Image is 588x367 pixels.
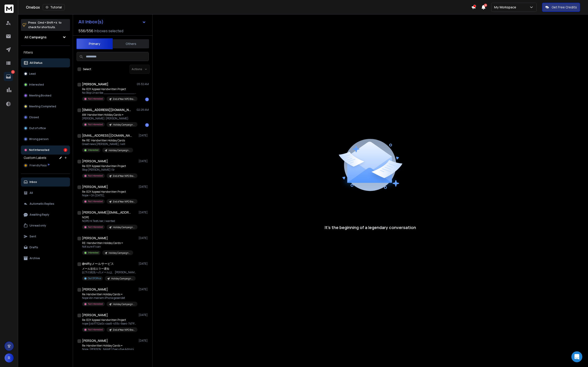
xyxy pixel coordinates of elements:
[82,219,137,223] p: NOPE Hi TestUser, I wanted
[113,328,135,332] p: End of Year NPO Brass
[82,347,137,351] p: Nope. [PERSON_NAME] Executive Administrator
[5,353,14,362] button: R
[113,123,135,126] p: Holiday Campaign SN Contacts
[29,137,49,141] p: Wrong person
[29,94,51,97] p: Meeting Booked
[139,134,149,137] p: [DATE]
[139,288,149,291] p: [DATE]
[88,302,103,306] p: Not Interested
[29,126,46,130] p: Out of office
[139,159,149,163] p: [DATE]
[82,236,108,240] h1: [PERSON_NAME]
[82,142,133,146] p: Great news [PERSON_NAME], I will
[82,216,137,219] p: NOPE
[88,328,103,331] p: Not Interested
[82,87,137,91] p: Re: EOY Appeal Handwritten Project
[82,139,133,142] p: Re: RE: Handwritten Holiday Cards
[21,135,70,144] button: Wrong person
[494,5,518,10] p: My Workspace
[28,20,62,30] p: Press to check for shortcuts.
[21,210,70,219] button: Awaiting Reply
[30,224,46,227] p: Unread only
[82,241,133,245] p: RE: Handwritten Holiday Cards =
[82,168,137,172] p: Stop [PERSON_NAME] | Sr
[21,188,70,197] button: All
[64,148,67,152] div: 2
[21,145,70,155] button: Not Interested2
[88,251,99,254] p: Interested
[43,4,65,10] button: Tutorial
[139,339,149,342] p: [DATE]
[21,254,70,263] button: Archive
[29,72,36,76] p: Lead
[21,221,70,230] button: Unread only
[21,69,70,78] button: Lead
[552,5,577,10] p: Get Free Credits
[94,28,123,34] h3: Inboxes selected
[82,190,137,194] p: Re: EOY Appeal Handwritten Project
[30,213,49,217] p: Awaiting Reply
[88,277,101,280] p: Out Of Office
[78,20,104,24] h1: All Inbox(s)
[82,185,108,189] h1: [PERSON_NAME]
[139,236,149,240] p: [DATE]
[82,164,137,168] p: Re: EOY Appeal Handwritten Project
[109,251,130,255] p: Holiday Campaign SN Contacts
[21,80,70,89] button: Interested
[21,199,70,208] button: Automatic Replies
[113,200,135,203] p: End of Year NPO Brass
[88,225,103,229] p: Not Interested
[4,72,13,81] a: 2
[21,49,70,56] h3: Filters
[82,117,137,120] p: [PERSON_NAME]: [PERSON_NAME]:
[82,338,108,343] h1: [PERSON_NAME]
[75,17,150,26] button: All Inbox(s)
[30,61,42,65] p: All Status
[82,313,108,317] h1: [PERSON_NAME]
[82,210,132,215] h1: [PERSON_NAME][EMAIL_ADDRESS][DOMAIN_NAME]
[29,83,44,86] p: Interested
[571,351,582,362] div: Open Intercom Messenger
[29,148,49,152] p: Not Interested
[88,200,103,203] p: Not Interested
[82,91,137,95] p: No Stop Unscribe ________________________________________ From:
[137,108,149,112] p: 02:28 AM
[37,20,58,25] span: Cmd + Shift + k
[30,191,33,195] p: All
[113,97,135,101] p: End of Year NPO Brass
[109,149,130,152] p: Holiday Campaign SN Contacts
[88,148,99,152] p: Interested
[111,277,133,280] p: Holiday Campaign SN Contacts
[25,35,47,39] h1: All Campaigns
[88,123,103,126] p: Not Interested
[82,287,108,292] h1: [PERSON_NAME]
[88,97,103,101] p: Not Interested
[113,226,135,229] p: Holiday Campaign SN Contacts
[30,164,47,167] span: Friendly Pass
[113,39,149,49] button: Others
[145,123,149,127] div: 1
[76,38,113,49] button: Primary
[21,102,70,111] button: Meeting Completed
[82,133,132,138] h1: [EMAIL_ADDRESS][DOMAIN_NAME]
[113,174,135,178] p: End of Year NPO Brass
[82,113,137,117] p: AW: Handwritten Holiday Cards =
[29,105,56,108] p: Meeting Completed
[82,194,137,197] p: Nope > On [DATE],
[21,161,70,170] button: Friendly Pass
[24,155,46,160] h3: Custom Labels
[484,4,487,7] span: 22
[82,82,108,86] h1: [PERSON_NAME]
[11,70,15,74] p: 2
[82,267,137,271] p: メール送信エラー通知
[30,246,38,249] p: Drafts
[82,318,137,322] p: Re: EOY Appeal Handwritten Project
[21,58,70,67] button: All Status
[542,3,580,12] button: Get Free Credits
[82,245,133,249] p: Not sure if I can
[82,344,137,347] p: Re: Handwritten Holiday Cards =
[30,180,37,184] p: Inbox
[139,313,149,317] p: [DATE]
[21,124,70,133] button: Out of office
